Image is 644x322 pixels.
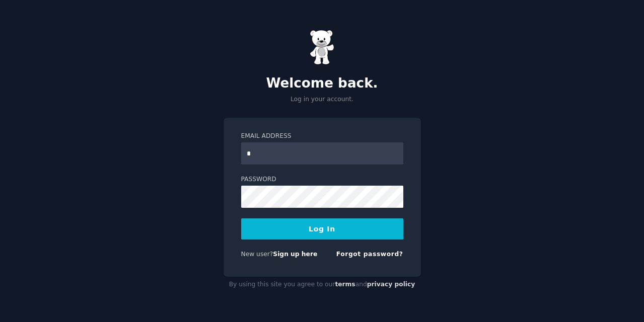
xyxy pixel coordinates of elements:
[241,175,403,184] label: Password
[224,95,421,104] p: Log in your account.
[224,277,421,293] div: By using this site you agree to our and
[273,251,317,258] a: Sign up here
[336,251,403,258] a: Forgot password?
[241,132,403,141] label: Email Address
[367,281,415,288] a: privacy policy
[224,75,421,92] h2: Welcome back.
[241,251,273,258] span: New user?
[335,281,355,288] a: terms
[310,30,335,65] img: Gummy Bear
[241,218,403,239] button: Log In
